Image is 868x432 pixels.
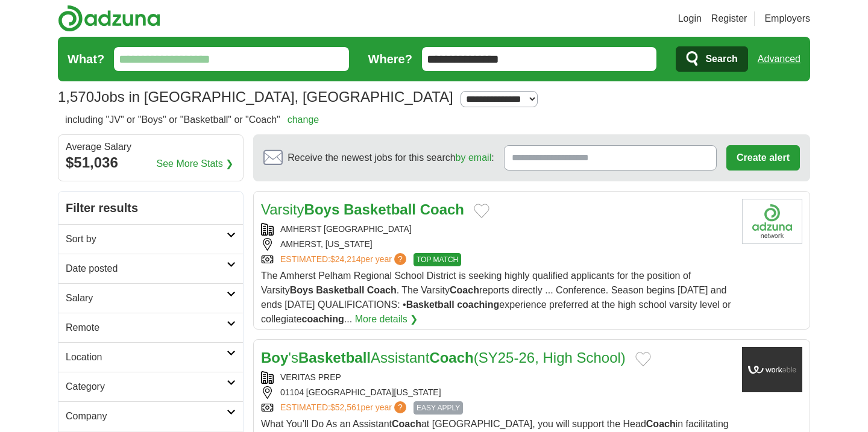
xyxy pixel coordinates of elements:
[66,409,227,424] h2: Company
[414,401,463,415] span: EASY APPLY
[298,349,371,366] strong: Basketball
[429,349,473,366] strong: Coach
[742,199,802,244] img: Company logo
[66,142,236,152] div: Average Salary
[678,11,702,26] a: Login
[157,157,234,171] a: See More Stats ❯
[394,253,406,265] span: ?
[406,299,454,310] strong: Basketball
[58,401,243,431] a: Company
[58,372,243,401] a: Category
[58,254,243,283] a: Date posted
[261,349,626,366] a: Boy'sBasketballAssistantCoach(SY25-26, High School)
[676,46,747,72] button: Search
[68,50,104,68] label: What?
[66,232,227,246] h2: Sort by
[367,285,397,295] strong: Coach
[726,145,800,171] button: Create alert
[764,11,810,26] a: Employers
[344,201,416,218] strong: Basketball
[261,223,732,236] div: AMHERST [GEOGRAPHIC_DATA]
[58,5,160,32] img: Adzuna logo
[58,89,453,105] h1: Jobs in [GEOGRAPHIC_DATA], [GEOGRAPHIC_DATA]
[457,299,499,310] strong: coaching
[635,352,651,366] button: Add to favorite jobs
[420,201,464,218] strong: Coach
[368,50,412,68] label: Where?
[58,192,243,224] h2: Filter results
[758,47,800,71] a: Advanced
[394,401,406,413] span: ?
[474,204,489,218] button: Add to favorite jobs
[66,261,227,276] h2: Date posted
[66,350,227,365] h2: Location
[646,419,676,429] strong: Coach
[355,312,418,327] a: More details ❯
[280,253,409,266] a: ESTIMATED:$24,214per year?
[456,152,492,163] a: by email
[261,238,732,251] div: AMHERST, [US_STATE]
[330,254,361,264] span: $24,214
[288,151,494,165] span: Receive the newest jobs for this search :
[261,271,731,324] span: The Amherst Pelham Regional School District is seeking highly qualified applicants for the positi...
[261,201,464,218] a: VarsityBoys Basketball Coach
[58,283,243,313] a: Salary
[392,419,421,429] strong: Coach
[58,224,243,254] a: Sort by
[65,113,319,127] h2: including "JV" or "Boys" or "Basketball" or "Coach"
[280,401,409,415] a: ESTIMATED:$52,561per year?
[450,285,479,295] strong: Coach
[58,342,243,372] a: Location
[290,285,313,295] strong: Boys
[58,313,243,342] a: Remote
[711,11,747,26] a: Register
[302,314,344,324] strong: coaching
[316,285,364,295] strong: Basketball
[66,152,236,174] div: $51,036
[705,47,737,71] span: Search
[288,114,319,125] a: change
[66,291,227,305] h2: Salary
[58,86,94,108] span: 1,570
[414,253,461,266] span: TOP MATCH
[304,201,340,218] strong: Boys
[330,402,361,412] span: $52,561
[742,347,802,392] img: Company logo
[66,321,227,335] h2: Remote
[261,349,288,366] strong: Boy
[66,380,227,394] h2: Category
[261,386,732,399] div: 01104 [GEOGRAPHIC_DATA][US_STATE]
[261,371,732,384] div: VERITAS PREP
